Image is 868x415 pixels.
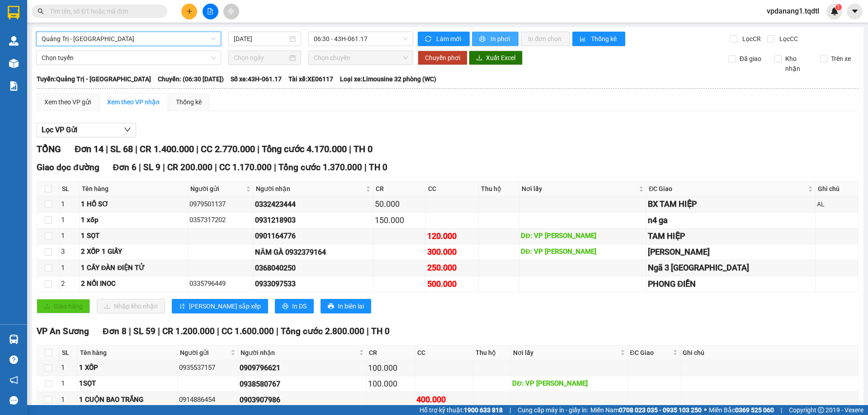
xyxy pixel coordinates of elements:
[257,144,259,154] span: |
[8,6,19,19] img: logo-vxr
[827,54,854,64] span: Trên xe
[190,184,244,194] span: Người gửi
[830,7,839,15] img: icon-new-feature
[521,247,645,257] div: DĐ: VP [PERSON_NAME]
[207,8,213,14] span: file-add
[79,363,176,373] div: 1 XỐP
[103,326,127,336] span: Đơn 8
[81,231,186,242] div: 1 SỌT
[591,34,618,44] span: Thống kê
[276,326,278,336] span: |
[215,162,217,173] span: |
[139,162,141,173] span: |
[42,32,216,46] span: Quảng Trị - Sài Gòn
[367,345,415,360] th: CR
[619,406,702,414] strong: 0708 023 035 - 0935 103 250
[735,406,774,414] strong: 0369 525 060
[513,348,618,358] span: Nơi lấy
[37,144,61,154] span: TỔNG
[364,162,367,173] span: |
[262,144,347,154] span: Tổng cước 4.170.000
[61,247,78,257] div: 3
[328,303,334,310] span: printer
[201,144,255,154] span: CC 2.770.000
[314,32,408,46] span: 06:30 - 43H-061.17
[61,231,78,242] div: 1
[81,199,186,210] div: 1 HỒ SƠ
[158,326,160,336] span: |
[367,326,369,336] span: |
[369,162,387,173] span: TH 0
[9,376,18,384] span: notification
[163,162,165,173] span: |
[42,51,216,65] span: Chọn tuyến
[776,34,799,44] span: Lọc CC
[464,406,503,414] strong: 1900 633 818
[223,4,239,19] button: aim
[709,405,774,415] span: Miền Bắc
[418,32,470,46] button: syncLàm mới
[418,51,467,65] button: Chuyển phơi
[228,8,234,14] span: aim
[37,75,151,83] b: Tuyến: Quảng Trị - [GEOGRAPHIC_DATA]
[80,182,188,196] th: Tên hàng
[281,326,364,336] span: Tổng cước 2.800.000
[491,34,511,44] span: In phơi
[107,97,160,107] div: Xem theo VP nhận
[648,261,813,274] div: Ngã 3 [GEOGRAPHIC_DATA]
[240,362,365,373] div: 0909796621
[42,124,77,135] span: Lọc VP Gửi
[368,378,413,390] div: 100.000
[140,144,194,154] span: CR 1.400.000
[61,279,78,289] div: 2
[436,34,462,44] span: Làm mới
[759,5,826,17] span: vpdanang1.tqdtl
[274,162,276,173] span: |
[9,335,19,344] img: warehouse-icon
[648,246,813,258] div: [PERSON_NAME]
[61,363,76,373] div: 1
[186,8,193,14] span: plus
[240,378,365,390] div: 0938580767
[648,198,813,210] div: BX TAM HIỆP
[219,162,272,173] span: CC 1.170.000
[427,261,476,274] div: 250.000
[521,231,645,242] div: DĐ: VP [PERSON_NAME]
[255,262,371,274] div: 0368040250
[572,32,625,46] button: bar-chartThống kê
[509,405,511,415] span: |
[648,278,813,290] div: PHONG ĐIỀN
[9,396,18,405] span: message
[37,299,90,313] button: uploadGiao hàng
[255,199,371,210] div: 0332423444
[340,74,436,84] span: Loại xe: Limousine 32 phòng (WC)
[9,36,19,46] img: warehouse-icon
[44,97,91,107] div: Xem theo VP gửi
[704,408,707,412] span: ⚪️
[9,355,18,364] span: question-circle
[189,215,252,226] div: 0357317202
[37,326,89,336] span: VP An Sương
[479,182,520,196] th: Thu hộ
[314,51,408,65] span: Chọn chuyến
[818,407,824,413] span: copyright
[61,215,78,226] div: 1
[368,362,413,374] div: 100.000
[256,184,363,194] span: Người nhận
[106,144,108,154] span: |
[521,32,570,46] button: In đơn chọn
[167,162,212,173] span: CR 200.000
[60,182,80,196] th: SL
[179,363,236,373] div: 0935537157
[255,214,371,226] div: 0931218903
[38,8,44,14] span: search
[847,4,863,19] button: caret-down
[835,4,842,10] sup: 1
[222,326,274,336] span: CC 1.600.000
[162,326,215,336] span: CR 1.200.000
[680,345,859,360] th: Ghi chú
[649,184,806,194] span: ĐC Giao
[189,199,252,210] div: 0979501137
[518,405,588,415] span: Cung cấp máy in - giấy in:
[113,162,137,173] span: Đơn 6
